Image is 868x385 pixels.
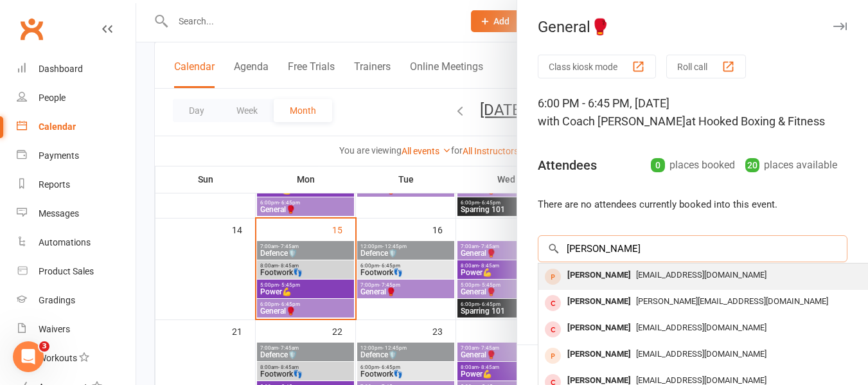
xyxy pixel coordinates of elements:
[17,199,136,228] a: Messages
[538,114,686,128] span: with Coach [PERSON_NAME]
[538,156,597,174] div: Attendees
[17,55,136,84] a: Dashboard
[39,324,70,334] div: Waivers
[15,13,48,45] a: Clubworx
[636,349,766,359] span: [EMAIL_ADDRESS][DOMAIN_NAME]
[17,228,136,257] a: Automations
[651,156,735,174] div: places booked
[17,315,136,344] a: Waivers
[39,295,75,305] div: Gradings
[39,341,49,352] span: 3
[39,93,66,103] div: People
[545,269,561,285] div: prospect
[562,319,636,337] div: [PERSON_NAME]
[538,94,847,130] div: 6:00 PM - 6:45 PM, [DATE]
[538,235,847,262] input: Search to add attendees
[39,266,94,276] div: Product Sales
[651,158,665,172] div: 0
[17,112,136,141] a: Calendar
[545,321,561,337] div: member
[39,64,83,74] div: Dashboard
[517,18,868,36] div: General🥊
[562,266,636,285] div: [PERSON_NAME]
[562,292,636,311] div: [PERSON_NAME]
[636,323,766,332] span: [EMAIL_ADDRESS][DOMAIN_NAME]
[17,257,136,286] a: Product Sales
[686,114,825,128] span: at Hooked Boxing & Fitness
[636,296,828,306] span: [PERSON_NAME][EMAIL_ADDRESS][DOMAIN_NAME]
[562,345,636,364] div: [PERSON_NAME]
[17,84,136,112] a: People
[17,170,136,199] a: Reports
[39,237,91,247] div: Automations
[39,121,76,132] div: Calendar
[17,344,136,373] a: Workouts
[538,55,656,78] button: Class kiosk mode
[545,295,561,311] div: member
[13,341,44,372] iframe: Intercom live chat
[39,150,79,161] div: Payments
[745,156,837,174] div: places available
[39,179,70,190] div: Reports
[39,353,77,363] div: Workouts
[636,270,766,280] span: [EMAIL_ADDRESS][DOMAIN_NAME]
[17,286,136,315] a: Gradings
[745,158,759,172] div: 20
[538,197,847,212] li: There are no attendees currently booked into this event.
[545,348,561,364] div: prospect
[17,141,136,170] a: Payments
[666,55,746,78] button: Roll call
[39,208,79,219] div: Messages
[636,375,766,385] span: [EMAIL_ADDRESS][DOMAIN_NAME]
